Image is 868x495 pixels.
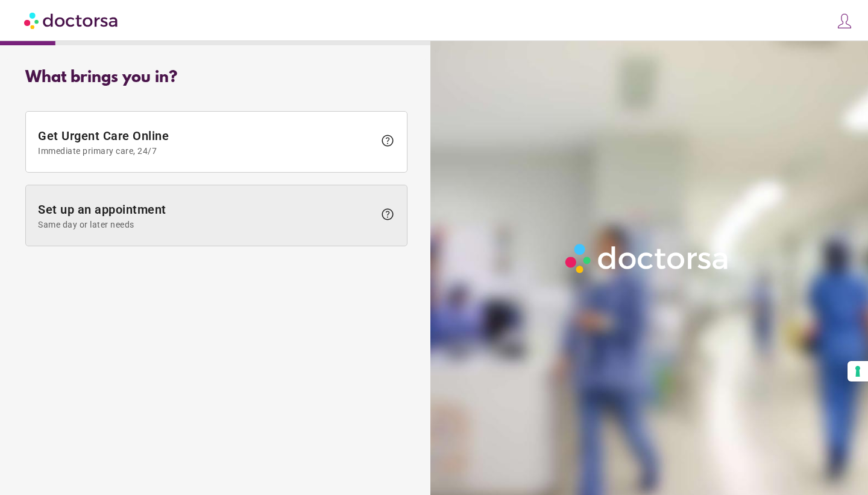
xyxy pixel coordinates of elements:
div: What brings you in? [25,69,407,87]
img: Logo-Doctorsa-trans-White-partial-flat.png [561,239,734,278]
img: Doctorsa.com [24,7,119,34]
span: Immediate primary care, 24/7 [38,146,374,156]
span: help [380,207,395,222]
span: Same day or later needs [38,220,374,229]
span: Get Urgent Care Online [38,129,374,156]
span: help [380,133,395,148]
button: Your consent preferences for tracking technologies [848,361,868,382]
span: Set up an appointment [38,202,374,229]
img: icons8-customer-100.png [836,13,853,30]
